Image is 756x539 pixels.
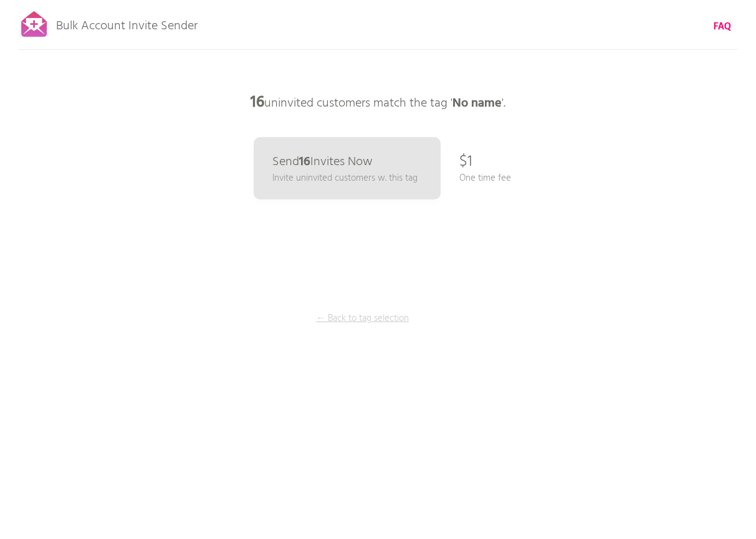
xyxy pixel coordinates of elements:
[272,156,373,168] p: Send Invites Now
[56,7,198,39] p: Bulk Account Invite Sender
[714,20,731,34] a: FAQ
[316,312,409,325] p: ← Back to tag selection
[272,171,418,185] p: Invite uninvited customers w. this tag
[459,171,511,185] p: One time fee
[459,143,472,181] p: $1
[191,84,565,122] p: uninvited customers match the tag ' '.
[714,19,731,34] b: FAQ
[251,90,264,115] b: 16
[254,137,441,199] a: Send16Invites Now Invite uninvited customers w. this tag
[299,152,310,172] b: 16
[452,93,502,113] b: No name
